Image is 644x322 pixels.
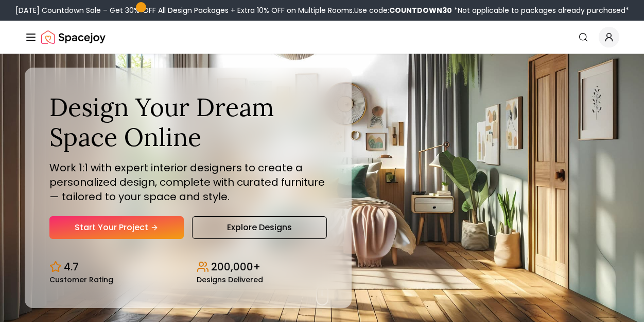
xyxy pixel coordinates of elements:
[192,216,327,239] a: Explore Designs
[15,5,629,15] div: [DATE] Countdown Sale – Get 30% OFF All Design Packages + Extra 10% OFF on Multiple Rooms.
[49,276,113,283] small: Customer Rating
[49,216,184,239] a: Start Your Project
[25,21,619,54] nav: Global
[64,260,79,274] p: 4.7
[389,5,452,15] b: COUNTDOWN30
[41,27,106,47] a: Spacejoy
[452,5,629,15] span: *Not applicable to packages already purchased*
[49,160,327,204] p: Work 1:1 with expert interior designers to create a personalized design, complete with curated fu...
[49,251,327,283] div: Design stats
[49,92,327,152] h1: Design Your Dream Space Online
[211,260,260,274] p: 200,000+
[197,276,263,283] small: Designs Delivered
[41,27,106,47] img: Spacejoy Logo
[354,5,452,15] span: Use code:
